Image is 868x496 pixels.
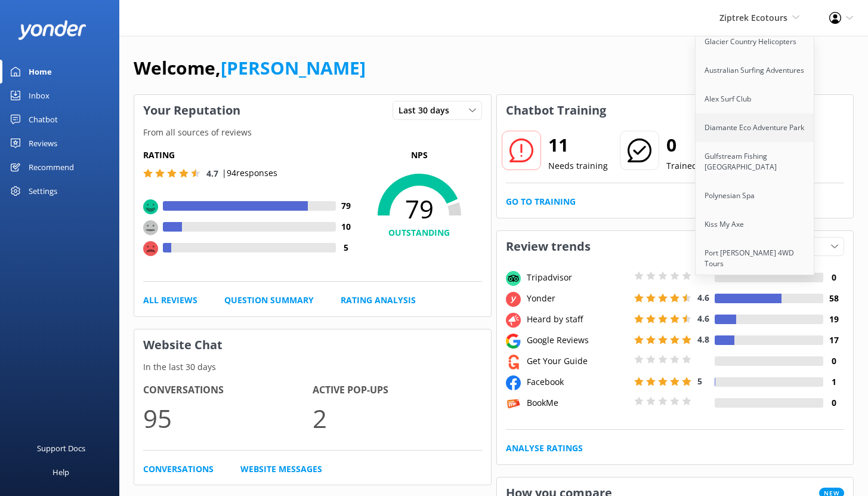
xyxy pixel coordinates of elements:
[336,241,357,254] h4: 5
[697,292,709,303] span: 4.6
[206,168,218,179] span: 4.7
[823,355,844,368] h4: 0
[696,56,815,85] a: Australian Surfing Adventures
[696,210,815,239] a: Kiss My Axe
[823,375,844,389] h4: 1
[29,179,57,203] div: Settings
[336,220,357,233] h4: 10
[697,375,702,387] span: 5
[134,54,366,82] h1: Welcome,
[497,95,615,126] h3: Chatbot Training
[313,383,482,398] h4: Active Pop-ups
[134,361,491,374] p: In the last 30 days
[29,84,50,107] div: Inbox
[143,294,197,307] a: All Reviews
[134,329,491,361] h3: Website Chat
[221,56,366,80] a: [PERSON_NAME]
[143,383,313,398] h4: Conversations
[524,355,631,368] div: Get Your Guide
[696,142,815,181] a: Gulfstream Fishing [GEOGRAPHIC_DATA]
[143,149,357,162] h5: Rating
[823,334,844,347] h4: 17
[357,149,482,162] p: NPS
[357,226,482,239] h4: OUTSTANDING
[666,159,773,172] p: Trained in the last 30 days
[696,239,815,278] a: Port [PERSON_NAME] 4WD Tours
[29,107,58,131] div: Chatbot
[697,313,709,324] span: 4.6
[524,271,631,284] div: Tripadvisor
[823,292,844,305] h4: 58
[313,398,482,438] p: 2
[524,292,631,305] div: Yonder
[497,231,600,262] h3: Review trends
[823,271,844,284] h4: 0
[143,463,214,476] a: Conversations
[696,113,815,142] a: Diamante Eco Adventure Park
[696,181,815,210] a: Polynesian Spa
[29,155,74,179] div: Recommend
[696,85,815,113] a: Alex Surf Club
[399,104,456,117] span: Last 30 days
[666,131,773,159] h2: 0
[143,398,313,438] p: 95
[548,131,608,159] h2: 11
[506,442,583,455] a: Analyse Ratings
[524,313,631,326] div: Heard by staff
[524,375,631,389] div: Facebook
[357,194,482,224] span: 79
[823,396,844,409] h4: 0
[697,334,709,345] span: 4.8
[336,199,357,212] h4: 79
[134,95,249,126] h3: Your Reputation
[696,27,815,56] a: Glacier Country Helicopters
[29,60,52,84] div: Home
[548,159,608,172] p: Needs training
[224,294,314,307] a: Question Summary
[18,20,87,40] img: yonder-white-logo.png
[134,126,491,139] p: From all sources of reviews
[29,131,57,155] div: Reviews
[719,12,787,23] span: Ziptrek Ecotours
[240,463,322,476] a: Website Messages
[524,334,631,347] div: Google Reviews
[506,195,576,208] a: Go to Training
[52,460,69,484] div: Help
[823,313,844,326] h4: 19
[341,294,416,307] a: Rating Analysis
[222,167,277,180] p: | 94 responses
[37,436,85,460] div: Support Docs
[524,396,631,409] div: BookMe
